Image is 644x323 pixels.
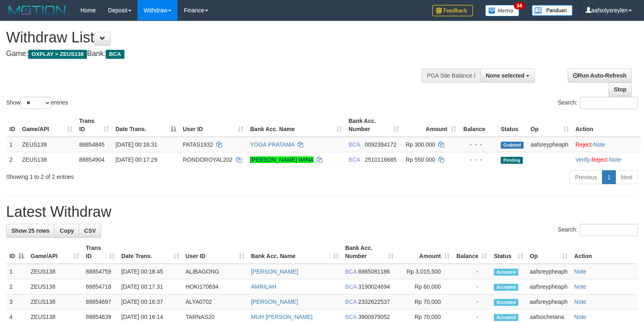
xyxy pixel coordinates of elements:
[402,114,460,137] th: Amount: activate to sort column ascending
[615,170,638,184] a: Next
[574,268,586,275] a: Note
[6,50,421,58] h4: Game: Bank:
[27,241,82,264] th: Game/API: activate to sort column ascending
[250,156,313,163] a: [PERSON_NAME] WINA
[349,156,360,163] span: BCA
[118,294,182,310] td: [DATE] 00:16:37
[6,264,27,279] td: 1
[27,264,82,279] td: ZEUS138
[570,170,602,184] a: Previous
[76,114,112,137] th: Trans ID: activate to sort column ascending
[406,141,435,148] span: Rp 300.000
[358,314,390,320] span: Copy 3900979052 to clipboard
[358,283,390,290] span: Copy 3190024694 to clipboard
[342,241,397,264] th: Bank Acc. Number: activate to sort column ascending
[6,152,19,167] td: 2
[345,268,357,275] span: BCA
[501,157,523,164] span: Pending
[365,156,397,163] span: Copy 2510116685 to clipboard
[6,169,262,181] div: Showing 1 to 2 of 2 entries
[247,114,345,137] th: Bank Acc. Name: activate to sort column ascending
[27,279,82,294] td: ZEUS138
[397,294,453,310] td: Rp 70,000
[572,114,641,137] th: Action
[453,264,491,279] td: -
[251,298,298,305] a: [PERSON_NAME]
[6,241,27,264] th: ID: activate to sort column descending
[82,241,118,264] th: Trans ID: activate to sort column ascending
[6,114,19,137] th: ID
[497,114,527,137] th: Status
[82,264,118,279] td: 88854759
[526,264,571,279] td: aafsreypheaph
[6,97,68,109] label: Show entries
[250,141,294,148] a: YOGA PRATAMA
[397,241,453,264] th: Amount: activate to sort column ascending
[106,50,124,59] span: BCA
[608,82,632,96] a: Stop
[251,268,298,275] a: [PERSON_NAME]
[345,298,357,305] span: BCA
[349,141,360,148] span: BCA
[118,264,182,279] td: [DATE] 00:18:45
[580,224,638,236] input: Search:
[558,97,638,109] label: Search:
[453,279,491,294] td: -
[526,294,571,310] td: aafsreypheaph
[182,279,248,294] td: HOKI170694
[180,114,247,137] th: User ID: activate to sort column ascending
[79,156,104,163] span: 88854904
[251,283,276,290] a: AMRILAH
[460,114,497,137] th: Balance
[422,69,480,82] div: PGA Site Balance /
[571,241,638,264] th: Action
[526,241,571,264] th: Op: activate to sort column ascending
[79,224,101,238] a: CSV
[397,279,453,294] td: Rp 60,000
[79,141,104,148] span: 88854845
[358,268,390,275] span: Copy 6985081186 to clipboard
[593,141,606,148] a: Note
[574,314,586,320] a: Note
[572,152,641,167] td: · ·
[609,156,621,163] a: Note
[248,241,342,264] th: Bank Acc. Name: activate to sort column ascending
[82,294,118,310] td: 88854697
[6,204,638,220] h1: Latest Withdraw
[365,141,397,148] span: Copy 0092394172 to clipboard
[397,264,453,279] td: Rp 3,015,500
[182,264,248,279] td: ALIBAGONG
[6,4,68,16] img: MOTION_logo.png
[494,314,518,321] span: Accepted
[182,241,248,264] th: User ID: activate to sort column ascending
[486,72,524,79] span: None selected
[494,284,518,291] span: Accepted
[60,227,74,234] span: Copy
[6,279,27,294] td: 2
[19,114,76,137] th: Game/API: activate to sort column ascending
[463,156,494,164] div: - - -
[345,114,402,137] th: Bank Acc. Number: activate to sort column ascending
[602,170,616,184] a: 1
[182,294,248,310] td: ALYA0702
[6,294,27,310] td: 3
[453,294,491,310] td: -
[358,298,390,305] span: Copy 2332622537 to clipboard
[345,283,357,290] span: BCA
[532,5,573,16] img: panduan.png
[6,29,421,46] h1: Withdraw List
[27,294,82,310] td: ZEUS138
[118,279,182,294] td: [DATE] 00:17:31
[494,269,518,276] span: Accepted
[574,283,586,290] a: Note
[591,156,608,163] a: Reject
[6,224,55,238] a: Show 25 rows
[558,224,638,236] label: Search:
[345,314,357,320] span: BCA
[485,5,520,16] img: Button%20Memo.svg
[526,279,571,294] td: aafsreypheaph
[568,69,632,82] a: Run Auto-Refresh
[580,97,638,109] input: Search:
[183,141,213,148] span: PATAS1932
[572,137,641,152] td: ·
